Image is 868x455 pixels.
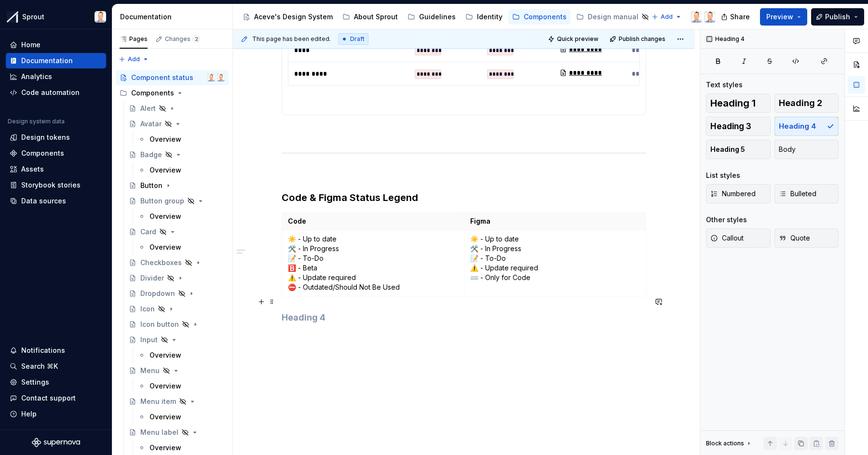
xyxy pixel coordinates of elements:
[6,130,106,145] a: Design tokens
[116,53,152,66] button: Add
[710,145,745,154] span: Heading 5
[774,140,839,159] button: Body
[710,121,751,131] span: Heading 3
[21,148,64,158] div: Components
[2,6,110,27] button: SproutEddie Persson
[661,13,673,21] span: Add
[730,12,750,22] span: Share
[6,161,106,177] a: Assets
[239,7,647,27] div: Page tree
[6,146,106,161] a: Components
[21,393,76,403] div: Contact support
[125,317,229,332] a: Icon button
[140,289,175,298] div: Dropdown
[116,85,229,101] div: Components
[21,377,49,387] div: Settings
[710,98,756,108] span: Heading 1
[134,409,229,425] a: Overview
[95,11,106,23] img: Eddie Persson
[125,270,229,286] a: Divider
[125,178,229,193] a: Button
[239,9,337,25] a: Aceve's Design System
[8,118,65,125] div: Design system data
[149,212,181,221] div: Overview
[125,147,229,162] a: Badge
[6,85,106,100] a: Code automation
[125,363,229,378] a: Menu
[21,56,73,66] div: Documentation
[131,88,174,98] div: Components
[6,343,106,358] button: Notifications
[607,32,670,46] button: Publish changes
[21,346,65,355] div: Notifications
[140,304,155,314] div: Icon
[149,381,181,391] div: Overview
[706,437,753,450] div: Block actions
[461,9,506,25] a: Identity
[766,12,793,22] span: Preview
[128,55,140,63] span: Add
[350,35,365,43] span: Draft
[649,10,685,24] button: Add
[825,12,850,22] span: Publish
[125,394,229,409] a: Menu item
[22,12,44,22] div: Sprout
[779,145,796,154] span: Body
[6,375,106,390] a: Settings
[811,8,864,26] button: Publish
[125,116,229,132] a: Avatar
[125,193,229,209] a: Button group
[21,88,80,97] div: Code automation
[165,35,200,43] div: Changes
[134,348,229,363] a: Overview
[134,240,229,255] a: Overview
[149,443,181,453] div: Overview
[140,150,162,160] div: Badge
[706,440,744,447] div: Block actions
[6,193,106,209] a: Data sources
[288,234,458,292] p: ☀️ - Up to date 🛠️ - In Progress 📝 - To-Do 🅱️ - Beta ⚠️ - Update required ⛔ - Outdated/Should Not...
[149,165,181,175] div: Overview
[149,134,181,144] div: Overview
[140,196,184,206] div: Button group
[706,80,743,90] div: Text styles
[21,180,81,190] div: Storybook stories
[125,224,229,240] a: Card
[706,184,771,203] button: Numbered
[710,233,744,243] span: Callout
[706,228,771,248] button: Callout
[6,177,106,193] a: Storybook stories
[508,9,570,25] a: Components
[140,428,178,437] div: Menu label
[572,9,653,25] a: Design manual
[192,35,200,43] span: 2
[140,273,164,283] div: Divider
[545,32,603,46] button: Quick preview
[419,12,456,22] div: Guidelines
[140,397,176,406] div: Menu item
[120,12,229,22] div: Documentation
[404,9,460,25] a: Guidelines
[339,9,402,25] a: About Sprout
[6,37,106,53] a: Home
[140,258,182,268] div: Checkboxes
[760,8,807,26] button: Preview
[716,8,756,26] button: Share
[6,390,106,406] button: Contact support
[21,40,41,50] div: Home
[125,255,229,270] a: Checkboxes
[557,35,598,43] span: Quick preview
[21,72,52,81] div: Analytics
[477,12,502,22] div: Identity
[779,98,822,108] span: Heading 2
[32,438,80,447] svg: Supernova Logo
[524,12,567,22] div: Components
[125,332,229,348] a: Input
[207,74,215,81] img: Eddie Persson
[779,233,810,243] span: Quote
[774,94,839,113] button: Heading 2
[149,350,181,360] div: Overview
[134,162,229,178] a: Overview
[125,286,229,301] a: Dropdown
